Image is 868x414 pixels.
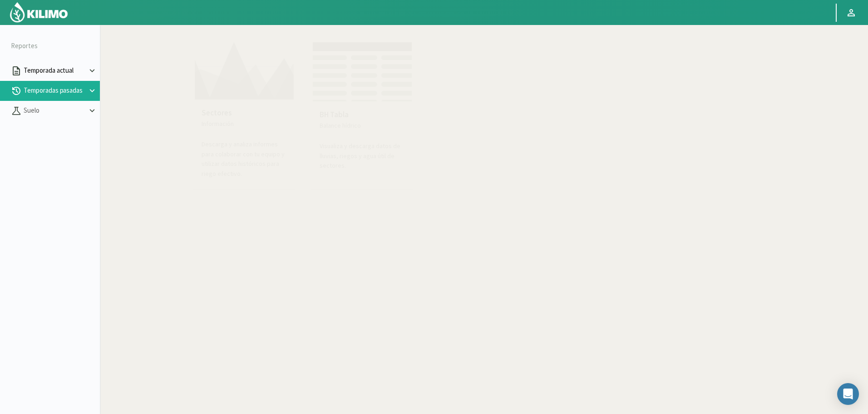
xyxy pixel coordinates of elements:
[22,65,87,76] p: Temporada actual
[191,34,298,190] kil-reports-card: past-seasons-summary.PLOTS
[320,121,405,130] p: Balance hídrico
[202,119,287,129] p: Información
[320,109,405,121] p: BH Tabla
[22,85,87,96] p: Temporadas pasadas
[22,105,87,116] p: Suelo
[837,383,859,405] div: Open Intercom Messenger
[309,34,416,190] kil-reports-card: past-seasons-summary.SECOND_CARD.TITLE
[312,37,412,102] img: card thumbnail
[9,1,69,23] img: Kilimo
[202,140,287,179] p: Descarga y analiza informes para colaborar con tu equipo y utilizar datos históricos para riego e...
[202,107,287,119] p: Sectores
[194,37,294,100] img: card thumbnail
[320,141,405,170] p: Visualiza y descarga datos de lluvias, riegos y agua útil de sectores.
